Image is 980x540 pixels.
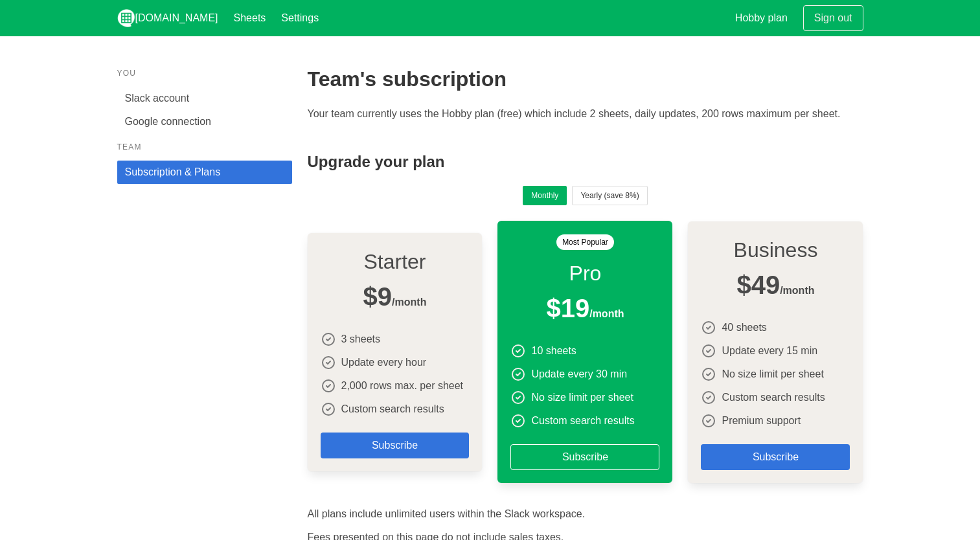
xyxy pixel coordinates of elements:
[510,444,659,470] a: Subscribe
[556,234,614,250] span: Most Popular
[722,390,825,405] p: Custom search results
[531,343,576,359] p: 10 sheets
[736,271,780,299] span: $49
[117,9,135,27] img: logo_v2_white.png
[341,378,464,394] p: 2,000 rows max. per sheet
[531,366,627,382] p: Update every 30 min
[531,390,633,405] p: No size limit per sheet
[321,246,470,277] h4: Starter
[736,265,814,304] span: /month
[523,186,567,205] button: Monthly
[341,332,380,347] p: 3 sheets
[363,277,427,316] span: /month
[510,258,659,289] h4: Pro
[308,506,863,522] p: All plans include unlimited users within the Slack workspace.
[701,444,850,470] a: Subscribe
[117,161,292,184] a: Subscription & Plans
[341,401,444,417] p: Custom search results
[572,186,647,205] button: Yearly (save 8%)
[117,87,292,110] a: Slack account
[321,433,470,458] a: Subscribe
[363,282,393,311] span: $9
[546,294,589,322] span: $19
[722,366,823,382] p: No size limit per sheet
[308,67,863,91] h2: Team's subscription
[546,289,624,328] span: /month
[722,413,801,429] p: Premium support
[531,413,634,429] p: Custom search results
[803,5,863,31] a: Sign out
[117,141,292,153] p: Team
[701,234,850,265] h4: Business
[722,343,817,359] p: Update every 15 min
[308,153,863,170] h4: Upgrade your plan
[117,67,292,79] p: You
[308,106,863,122] p: Your team currently uses the Hobby plan (free) which include 2 sheets, daily updates, 200 rows ma...
[117,110,292,133] a: Google connection
[722,320,766,335] p: 40 sheets
[341,355,427,370] p: Update every hour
